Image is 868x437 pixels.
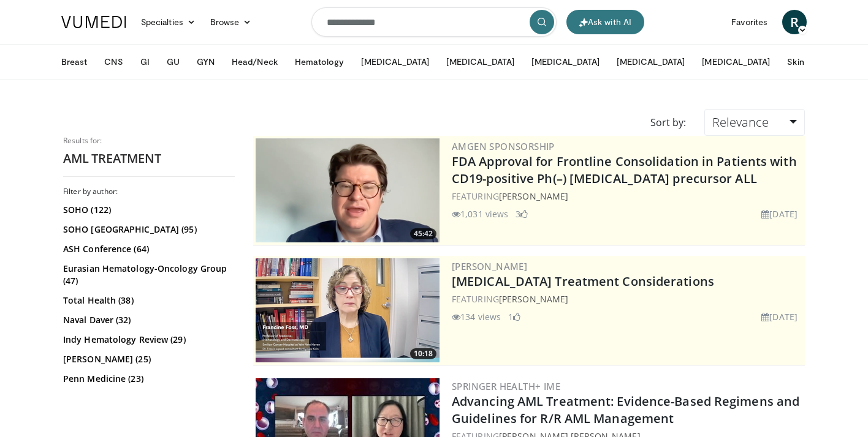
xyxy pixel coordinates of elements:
a: FDA Approval for Frontline Consolidation in Patients with CD19-positive Ph(–) [MEDICAL_DATA] prec... [452,153,797,187]
a: Total Health (38) [63,294,232,307]
button: [MEDICAL_DATA] [524,50,607,74]
button: Skin [780,50,811,74]
button: CNS [97,50,130,74]
a: [PERSON_NAME] [499,190,568,202]
img: d7796b1d-c0df-4f7a-8dd1-eda97e137c7b.png.300x170_q85_crop-smart_upscale.png [256,258,440,362]
a: Eurasian Hematology-Oncology Group (47) [63,263,232,287]
li: 3 [516,207,528,220]
span: 45:42 [410,228,436,239]
a: Springer Health+ IME [452,380,560,392]
button: Ask with AI [566,10,644,34]
a: [PERSON_NAME] [452,260,527,272]
img: 0487cae3-be8e-480d-8894-c5ed9a1cba93.png.300x170_q85_crop-smart_upscale.png [256,138,440,242]
span: 10:18 [410,348,436,359]
a: Penn Medicine (23) [63,373,232,385]
button: Breast [54,50,94,74]
a: 45:42 [256,138,440,242]
li: 1 [508,310,520,323]
div: FEATURING [452,190,802,203]
a: [PERSON_NAME] [499,293,568,305]
a: Indy Hematology Review (29) [63,334,232,346]
p: Results for: [63,136,235,146]
a: 10:18 [256,258,440,362]
span: Relevance [712,114,769,130]
button: [MEDICAL_DATA] [695,50,777,74]
input: Search topics, interventions [311,7,557,37]
h3: Filter by author: [63,187,235,196]
button: GU [159,50,187,74]
button: [MEDICAL_DATA] [439,50,522,74]
a: Naval Daver (32) [63,314,232,326]
a: Favorites [724,10,775,34]
li: [DATE] [761,207,798,220]
div: FEATURING [452,293,802,305]
a: SOHO [GEOGRAPHIC_DATA] (95) [63,223,232,236]
a: Amgen Sponsorship [452,140,555,152]
a: Advancing AML Treatment: Evidence-Based Regimens and Guidelines for R/R AML Management [452,393,799,427]
a: [MEDICAL_DATA] Treatment Considerations [452,273,714,289]
button: GI [133,50,157,74]
li: 1,031 views [452,207,508,220]
a: ASH Conference (64) [63,243,232,255]
button: Head/Neck [224,50,285,74]
button: GYN [189,50,222,74]
img: VuMedi Logo [61,16,126,28]
button: [MEDICAL_DATA] [354,50,436,74]
a: [PERSON_NAME] (25) [63,353,232,365]
a: Browse [203,10,259,34]
li: [DATE] [761,310,798,323]
button: [MEDICAL_DATA] [609,50,692,74]
button: Hematology [287,50,352,74]
a: SOHO (122) [63,204,232,216]
div: Sort by: [641,109,695,136]
a: R [782,10,807,34]
li: 134 views [452,310,501,323]
h2: AML TREATMENT [63,151,235,166]
a: Specialties [134,10,203,34]
a: Relevance [704,109,805,136]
